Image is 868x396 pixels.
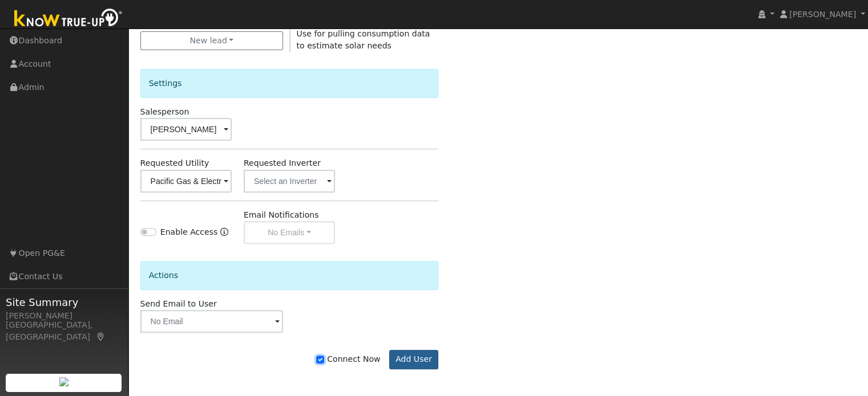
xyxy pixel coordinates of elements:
[389,350,439,369] button: Add User
[59,377,68,386] img: retrieve
[160,226,218,238] label: Enable Access
[140,157,209,169] label: Requested Utility
[9,6,128,32] img: Know True-Up
[316,353,380,365] label: Connect Now
[140,106,189,118] label: Salesperson
[140,261,439,290] div: Actions
[140,69,439,98] div: Settings
[96,332,106,341] a: Map
[244,170,335,193] input: Select an Inverter
[244,157,321,169] label: Requested Inverter
[140,310,284,333] input: No Email
[6,319,122,343] div: [GEOGRAPHIC_DATA], [GEOGRAPHIC_DATA]
[140,298,217,310] label: Send Email to User
[297,29,430,50] span: Use for pulling consumption data to estimate solar needs
[6,310,122,322] div: [PERSON_NAME]
[789,10,856,19] span: [PERSON_NAME]
[140,31,284,51] button: New lead
[220,226,228,244] a: Enable Access
[316,356,324,364] input: Connect Now
[140,118,232,141] input: Select a User
[6,295,122,310] span: Site Summary
[140,170,232,193] input: Select a Utility
[244,209,319,221] label: Email Notifications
